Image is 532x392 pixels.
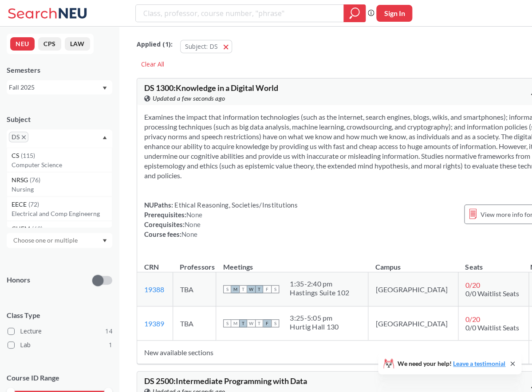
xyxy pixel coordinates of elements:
[9,235,83,246] input: Choose one or multiple
[28,200,39,208] span: ( 72 )
[180,40,232,53] button: Subject: DS
[38,37,61,51] button: CPS
[7,310,112,320] span: Class Type
[137,58,169,71] div: Clear All
[144,285,164,294] a: 19388
[12,200,28,209] span: EECE
[7,233,112,248] div: Dropdown arrow
[465,289,519,298] span: 0/0 Waitlist Seats
[21,152,35,159] span: ( 115 )
[32,225,43,232] span: ( 69 )
[9,132,28,142] span: DSX to remove pill
[7,275,30,285] p: Honors
[105,326,112,336] span: 14
[263,285,271,293] span: F
[8,339,112,351] label: Lab
[7,114,112,124] div: Subject
[12,185,112,194] p: Nursing
[30,176,40,184] span: ( 76 )
[465,281,480,289] span: 0 / 20
[343,4,366,22] div: magnifying glass
[181,230,197,238] span: None
[153,94,225,103] span: Updated a few seconds ago
[9,82,102,92] div: Fall 2025
[173,253,216,272] th: Professors
[239,285,247,293] span: T
[290,288,349,297] div: Hastings Suite 102
[368,306,458,341] td: [GEOGRAPHIC_DATA]
[185,220,201,228] span: None
[144,319,164,328] a: 19389
[7,80,112,94] div: Fall 2025Dropdown arrow
[376,5,412,22] button: Sign In
[255,319,263,327] span: T
[239,319,247,327] span: T
[247,285,255,293] span: W
[137,341,529,364] td: New available sections
[223,319,231,327] span: S
[144,376,307,386] span: DS 2500 : Intermediate Programming with Data
[398,361,505,367] span: We need your help!
[290,322,339,331] div: Hurtig Hall 130
[173,272,216,306] td: TBA
[216,253,368,272] th: Meetings
[290,279,349,288] div: 1:35 - 2:40 pm
[102,86,107,90] svg: Dropdown arrow
[368,253,458,272] th: Campus
[12,224,32,234] span: CHEM
[453,360,505,367] a: Leave a testimonial
[173,201,298,209] span: Ethical Reasoning, Societies/Institutions
[144,262,159,272] div: CRN
[255,285,263,293] span: T
[185,42,218,51] span: Subject: DS
[465,323,519,332] span: 0/0 Waitlist Seats
[7,373,112,383] p: Course ID Range
[349,7,360,20] svg: magnifying glass
[10,37,35,51] button: NEU
[231,285,239,293] span: M
[7,129,112,148] div: DSX to remove pillDropdown arrowCS(115)Computer ScienceNRSG(76)NursingEECE(72)Electrical and Comp...
[223,285,231,293] span: S
[22,135,26,139] svg: X to remove pill
[137,39,173,49] span: Applied ( 1 ):
[231,319,239,327] span: M
[12,161,112,169] p: Computer Science
[458,253,529,272] th: Seats
[271,319,279,327] span: S
[12,209,112,218] p: Electrical and Comp Engineerng
[12,175,30,185] span: NRSG
[263,319,271,327] span: F
[7,65,112,75] div: Semesters
[8,325,112,337] label: Lecture
[109,340,112,350] span: 1
[102,136,107,139] svg: Dropdown arrow
[144,200,298,239] div: NUPaths: Prerequisites: Corequisites: Course fees:
[12,151,21,161] span: CS
[173,306,216,341] td: TBA
[186,211,202,219] span: None
[465,315,480,323] span: 0 / 20
[65,37,90,51] button: LAW
[102,239,107,243] svg: Dropdown arrow
[247,319,255,327] span: W
[368,272,458,306] td: [GEOGRAPHIC_DATA]
[144,83,278,93] span: DS 1300 : Knowledge in a Digital World
[142,6,337,21] input: Class, professor, course number, "phrase"
[290,314,339,322] div: 3:25 - 5:05 pm
[271,285,279,293] span: S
